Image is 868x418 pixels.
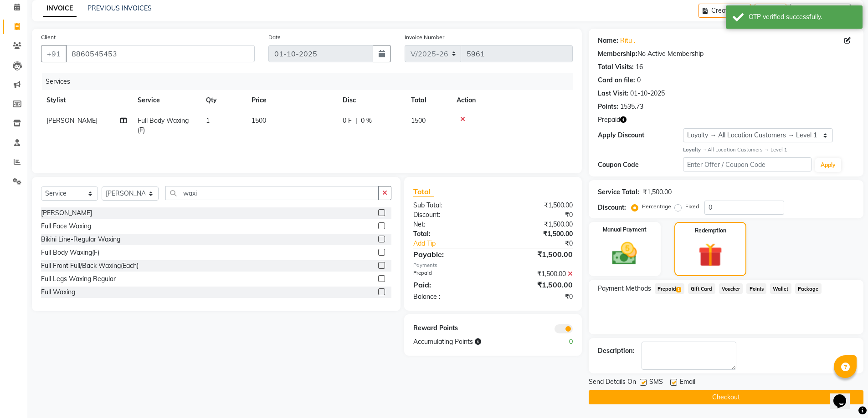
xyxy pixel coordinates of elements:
label: Invoice Number [405,33,444,41]
div: Last Visit: [598,89,628,98]
div: 1535.73 [620,102,643,111]
button: Apply [815,158,841,172]
button: Open Invoices [790,4,851,18]
div: Full Body Waxing(F) [41,248,99,257]
div: No Active Membership [598,49,854,59]
input: Search by Name/Mobile/Email/Code [66,45,255,62]
div: Discount: [598,203,626,212]
span: Wallet [770,283,791,294]
input: Enter Offer / Coupon Code [683,157,812,171]
div: Description: [598,346,634,356]
div: 01-10-2025 [630,89,665,98]
div: Name: [598,36,618,45]
th: Disc [337,90,406,111]
a: PREVIOUS INVOICES [87,4,152,12]
div: All Location Customers → Level 1 [683,146,854,154]
span: Full Body Waxing(F) [138,116,189,134]
div: Full Waxing [41,287,75,297]
th: Price [246,90,337,111]
div: ₹1,500.00 [493,269,580,279]
a: Ritu . [620,36,635,45]
div: 0 [536,337,580,347]
label: Manual Payment [603,226,647,234]
span: 1500 [252,116,266,125]
div: 0 [637,76,641,85]
span: 0 % [361,116,372,126]
div: Accumulating Points [406,337,536,347]
span: 1 [206,116,210,125]
button: Checkout [589,390,863,404]
div: 16 [636,62,643,72]
div: Apply Discount [598,131,683,140]
div: ₹0 [508,239,580,248]
span: [PERSON_NAME] [46,116,98,125]
span: Prepaid [598,115,620,125]
span: Email [680,377,695,388]
input: Search or Scan [165,186,379,200]
div: Balance : [406,292,493,302]
div: Payable: [406,249,493,260]
div: ₹0 [493,210,580,220]
label: Client [41,33,56,41]
label: Redemption [695,227,726,235]
div: Net: [406,220,493,229]
button: +91 [41,45,67,62]
span: 0 F [343,116,352,126]
div: ₹1,500.00 [493,201,580,210]
div: ₹1,500.00 [493,229,580,239]
span: Prepaid [655,283,684,294]
span: Package [795,283,822,294]
span: Send Details On [589,377,636,388]
span: Gift Card [688,283,715,294]
div: Paid: [406,279,493,290]
th: Total [406,90,451,111]
div: Discount: [406,210,493,220]
div: Full Legs Waxing Regular [41,274,116,284]
button: Save [755,4,786,18]
span: Payment Methods [598,284,651,293]
strong: Loyalty → [683,146,707,153]
th: Qty [200,90,246,111]
span: 1 [676,287,681,292]
div: ₹1,500.00 [493,249,580,260]
div: Sub Total: [406,201,493,210]
span: Total [413,187,434,196]
div: Prepaid [406,269,493,279]
div: Points: [598,102,618,111]
div: Reward Points [406,323,493,333]
div: ₹0 [493,292,580,302]
iframe: chat widget [830,382,859,409]
div: ₹1,500.00 [493,220,580,229]
div: ₹1,500.00 [493,279,580,290]
div: Services [42,73,580,90]
div: OTP verified successfully. [749,12,856,22]
span: SMS [649,377,663,388]
div: Coupon Code [598,160,683,170]
a: INVOICE [43,0,77,17]
div: Total: [406,229,493,239]
div: [PERSON_NAME] [41,208,92,218]
img: _gift.svg [691,240,730,270]
div: Bikini Line-Regular Waxing [41,235,120,244]
button: Create New [699,4,751,18]
div: Card on file: [598,76,635,85]
div: Full Front Full/Back Waxing(Each) [41,261,139,271]
span: 1500 [411,116,426,125]
img: _cash.svg [604,239,645,268]
div: Membership: [598,49,637,59]
div: Full Face Waxing [41,222,91,231]
th: Service [132,90,200,111]
div: ₹1,500.00 [643,187,672,197]
div: Service Total: [598,187,639,197]
div: Total Visits: [598,62,634,72]
label: Date [268,33,281,41]
span: Points [746,283,766,294]
span: | [355,116,357,126]
a: Add Tip [406,239,507,248]
th: Action [451,90,573,111]
th: Stylist [41,90,132,111]
span: Voucher [719,283,743,294]
label: Percentage [642,202,671,211]
div: Payments [413,262,572,269]
label: Fixed [685,202,699,211]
